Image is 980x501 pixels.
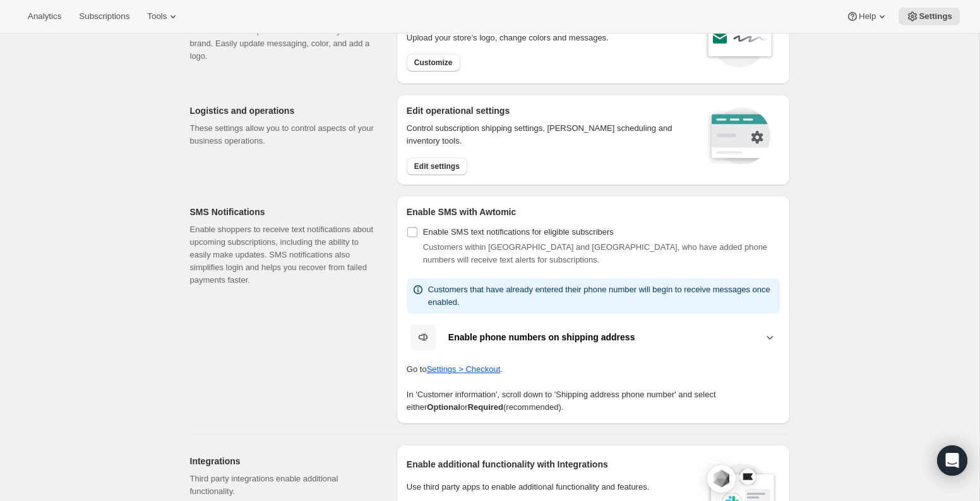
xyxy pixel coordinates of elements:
[190,206,376,218] h2: SMS Notifications
[937,445,967,476] div: Open Intercom Messenger
[407,324,780,350] button: Enable phone numbers on shipping address
[427,364,501,374] button: Settings > Checkout
[79,11,129,22] span: Subscriptions
[407,481,695,493] p: Use third party apps to enable additional functionality and features.
[190,122,376,147] p: These settings allow you to control aspects of your business operations.
[71,8,137,25] button: Subscriptions
[899,8,960,25] button: Settings
[190,223,376,287] p: Enable shoppers to receive text notifications about upcoming subscriptions, including the ability...
[407,458,695,471] h2: Enable additional functionality with Integrations
[423,227,614,237] span: Enable SMS text notifications for eligible subscribers
[407,122,689,147] p: Control subscription shipping settings, [PERSON_NAME] scheduling and inventory tools.
[147,11,167,22] span: Tools
[407,158,467,175] button: Edit settings
[407,206,780,218] h2: Enable SMS with Awtomic
[427,402,460,412] b: Optional
[190,473,376,498] p: Third party integrations enable additional functionality.
[407,363,780,376] p: Go to .
[407,54,460,71] button: Customize
[448,332,635,342] b: Enable phone numbers on shipping address
[407,32,609,44] p: Upload your store’s logo, change colors and messages.
[468,402,503,412] b: Required
[190,104,376,117] h2: Logistics and operations
[919,11,952,22] span: Settings
[190,455,376,467] h2: Integrations
[140,8,187,25] button: Tools
[407,388,780,414] p: In 'Customer information', scroll down to 'Shipping address phone number' and select either or (r...
[407,104,689,117] h2: Edit operational settings
[20,8,69,25] button: Analytics
[839,8,896,25] button: Help
[28,11,61,22] span: Analytics
[414,58,453,68] span: Customize
[423,242,767,264] span: Customers within [GEOGRAPHIC_DATA] and [GEOGRAPHIC_DATA], who have added phone numbers will recei...
[190,25,376,63] p: Customize subscription emails to match your brand. Easily update messaging, color, and add a logo.
[414,161,460,171] span: Edit settings
[428,283,775,309] p: Customers that have already entered their phone number will begin to receive messages once enabled.
[859,11,876,22] span: Help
